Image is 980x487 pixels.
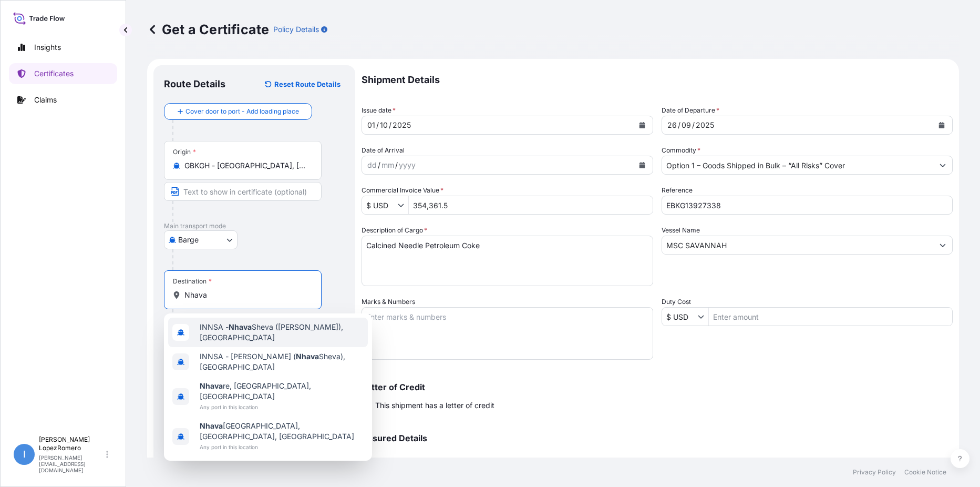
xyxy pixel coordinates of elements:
label: Duty Cost [662,297,691,307]
b: Nhava [200,421,223,430]
div: / [378,159,380,171]
label: Commercial Invoice Value [362,185,443,196]
input: Type to search commodity [662,156,934,175]
span: This shipment has a letter of credit [375,400,494,411]
div: / [395,159,398,171]
p: Certificates [34,68,74,79]
p: Get a Certificate [147,21,269,38]
span: [GEOGRAPHIC_DATA], [GEOGRAPHIC_DATA], [GEOGRAPHIC_DATA] [200,421,364,442]
p: Insights [34,42,61,53]
span: re, [GEOGRAPHIC_DATA], [GEOGRAPHIC_DATA] [200,381,364,402]
p: Route Details [164,78,225,90]
div: day, [366,159,378,171]
button: Select transport [164,230,238,249]
div: / [678,119,680,131]
span: Any port in this location [200,402,364,412]
span: Date of Arrival [362,145,405,156]
div: Origin [173,148,196,156]
p: [PERSON_NAME] LopezRomero [39,435,104,452]
span: Barge [178,235,199,245]
p: Cookie Notice [904,468,946,476]
div: Destination [173,277,212,286]
p: Policy Details [273,24,319,35]
button: Calendar [634,117,651,134]
div: / [376,119,379,131]
input: Text to appear on certificate [164,182,322,201]
div: month, [380,159,395,171]
label: Description of Cargo [362,225,427,236]
p: Main transport mode [164,222,345,230]
span: Any port in this location [200,442,364,452]
input: Enter booking reference [662,196,953,215]
p: Claims [34,95,57,105]
span: INNSA - Sheva ([PERSON_NAME]), [GEOGRAPHIC_DATA] [200,322,364,343]
input: Enter amount [409,196,653,215]
div: day, [366,119,376,131]
p: Assured Details [362,434,953,442]
div: day, [666,119,678,131]
b: Nhava [229,322,252,331]
span: Primary Assured [362,455,416,465]
input: Duty Cost [662,307,698,326]
p: Privacy Policy [853,468,896,476]
button: Show suggestions [398,200,408,210]
div: year, [398,159,417,171]
button: Calendar [634,157,651,174]
div: Show suggestions [164,313,372,461]
p: Shipment Details [362,65,953,95]
input: Enter amount [709,307,953,326]
b: Nhava [296,352,319,361]
div: / [389,119,391,131]
div: year, [391,119,412,131]
label: Named Assured [662,455,709,465]
button: Show suggestions [698,311,708,322]
label: Vessel Name [662,225,700,236]
div: month, [680,119,692,131]
input: Origin [184,160,308,171]
input: Commercial Invoice Value [362,196,398,215]
p: Letter of Credit [362,383,953,391]
span: Cover door to port - Add loading place [185,106,299,117]
span: Date of Departure [662,105,719,116]
p: [PERSON_NAME][EMAIL_ADDRESS][DOMAIN_NAME] [39,454,104,473]
span: INNSA - [PERSON_NAME] ( Sheva), [GEOGRAPHIC_DATA] [200,351,364,372]
button: Show suggestions [933,156,952,175]
span: I [23,449,26,460]
label: Commodity [662,145,700,156]
div: month, [379,119,389,131]
input: Destination [184,290,308,300]
label: Reference [662,185,693,196]
input: Type to search vessel name or IMO [662,236,934,255]
button: Calendar [933,117,950,134]
b: Nhava [200,381,223,390]
label: Marks & Numbers [362,297,415,307]
div: / [692,119,695,131]
p: Reset Route Details [274,79,341,89]
span: Issue date [362,105,396,116]
button: Show suggestions [933,236,952,255]
div: year, [695,119,715,131]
